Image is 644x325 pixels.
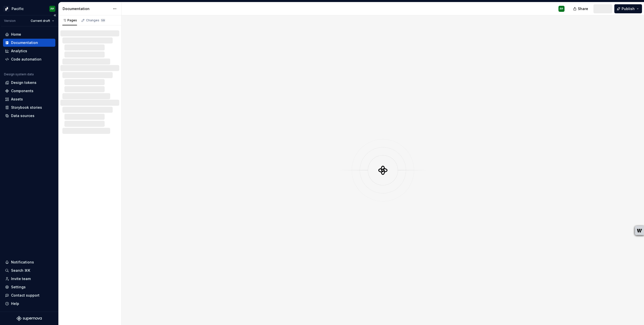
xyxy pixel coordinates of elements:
[11,57,42,62] div: Code automation
[11,88,33,93] div: Components
[1,3,57,14] button: PacificPP
[11,285,26,290] div: Settings
[11,301,19,306] div: Help
[3,275,55,283] a: Invite team
[11,260,34,265] div: Notifications
[4,19,16,23] div: Version
[100,18,106,22] span: 59
[3,300,55,308] button: Help
[4,6,10,12] img: 8d0dbd7b-a897-4c39-8ca0-62fbda938e11.png
[86,18,106,22] div: Changes
[11,97,23,102] div: Assets
[51,7,54,11] div: PP
[3,283,55,291] a: Settings
[28,17,56,24] button: Current draft
[62,18,77,22] div: Pages
[63,6,110,11] div: Documentation
[4,72,34,76] div: Design system data
[3,30,55,38] a: Home
[3,39,55,47] a: Documentation
[3,258,55,266] button: Notifications
[12,6,24,11] div: Pacific
[622,6,635,11] span: Publish
[11,40,38,45] div: Documentation
[3,47,55,55] a: Analytics
[3,103,55,112] a: Storybook stories
[3,95,55,103] a: Assets
[11,113,34,118] div: Data sources
[11,48,27,53] div: Analytics
[11,32,21,37] div: Home
[51,12,58,19] button: Collapse sidebar
[571,4,591,13] button: Share
[31,19,50,23] span: Current draft
[3,112,55,120] a: Data sources
[3,266,55,275] button: Search ⌘K
[3,55,55,63] a: Code automation
[614,4,642,13] button: Publish
[3,87,55,95] a: Components
[3,291,55,299] button: Contact support
[11,268,30,273] div: Search ⌘K
[3,79,55,87] a: Design tokens
[11,276,31,281] div: Invite team
[578,6,588,11] span: Share
[11,293,39,298] div: Contact support
[560,7,563,11] div: PP
[17,316,42,321] svg: Supernova Logo
[11,105,42,110] div: Storybook stories
[11,80,36,85] div: Design tokens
